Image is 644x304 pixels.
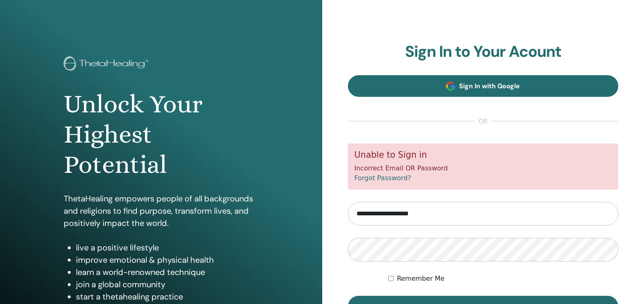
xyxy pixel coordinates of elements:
[76,266,258,278] li: learn a world-renowned technique
[475,116,492,126] span: or
[64,89,258,180] h1: Unlock Your Highest Potential
[388,274,618,284] div: Keep me authenticated indefinitely or until I manually logout
[76,241,258,254] li: live a positive lifestyle
[348,42,619,61] h2: Sign In to Your Acount
[76,278,258,291] li: join a global community
[348,75,619,97] a: Sign In with Google
[397,274,445,284] label: Remember Me
[348,143,619,190] div: Incorrect Email OR Password
[354,174,411,182] a: Forgot Password?
[459,82,520,90] span: Sign In with Google
[76,254,258,266] li: improve emotional & physical health
[76,291,258,303] li: start a thetahealing practice
[354,150,612,160] h5: Unable to Sign in
[64,192,258,229] p: ThetaHealing empowers people of all backgrounds and religions to find purpose, transform lives, a...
